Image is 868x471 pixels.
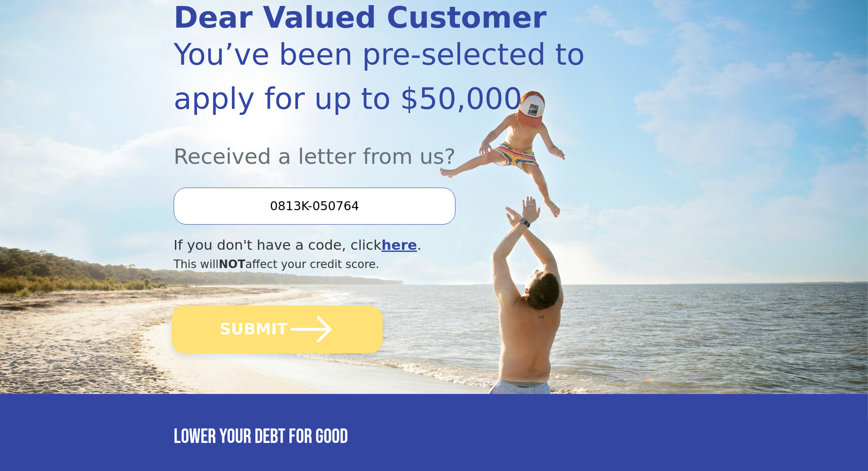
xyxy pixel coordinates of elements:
div: Received a letter from us? [174,121,616,172]
input: Enter your Offer Code: [174,188,455,224]
div: Dear Valued Customer [174,3,616,32]
h3: Lower your debt for good [174,425,694,449]
button: SUBMIT [172,305,383,353]
div: This will affect your credit score. [174,256,616,273]
span: NOT [219,257,246,271]
a: here [381,237,417,253]
div: If you don't have a code, click . [174,235,616,256]
div: You’ve been pre-selected to apply for up to $50,000 [174,32,616,121]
